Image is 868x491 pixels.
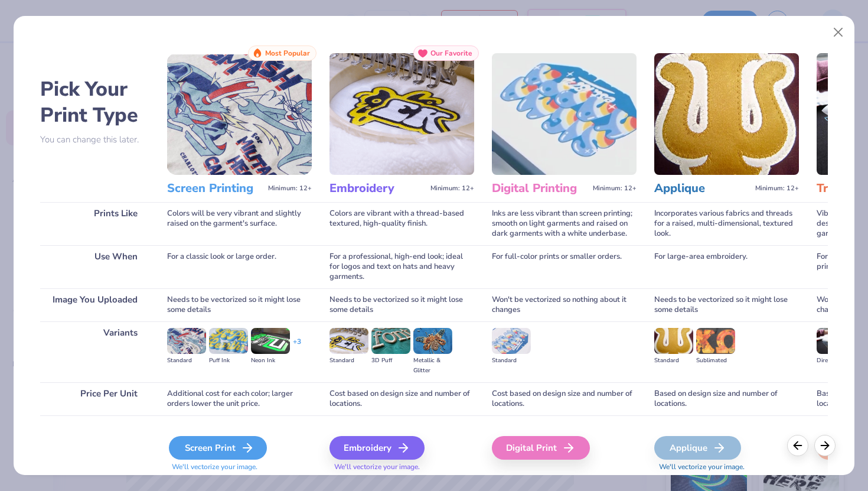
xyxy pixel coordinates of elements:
[329,356,368,366] div: Standard
[654,288,799,321] div: Needs to be vectorized so it might lose some details
[329,328,368,354] img: Standard
[593,184,637,193] span: Minimum: 12+
[329,245,474,288] div: For a professional, high-end look; ideal for logos and text on hats and heavy garments.
[430,49,472,57] span: Our Favorite
[40,382,149,415] div: Price Per Unit
[329,436,425,460] div: Embroidery
[329,382,474,415] div: Cost based on design size and number of locations.
[696,356,735,366] div: Sublimated
[413,328,452,354] img: Metallic & Glitter
[492,53,637,175] img: Digital Printing
[492,382,637,415] div: Cost based on design size and number of locations.
[654,436,741,460] div: Applique
[40,245,149,288] div: Use When
[371,328,410,354] img: 3D Puff
[251,356,290,366] div: Neon Ink
[329,181,426,196] h3: Embroidery
[169,436,267,460] div: Screen Print
[40,321,149,382] div: Variants
[492,328,531,354] img: Standard
[654,356,693,366] div: Standard
[492,436,590,460] div: Digital Print
[167,181,263,196] h3: Screen Printing
[167,328,206,354] img: Standard
[654,328,693,354] img: Standard
[654,245,799,288] div: For large-area embroidery.
[492,202,637,245] div: Inks are less vibrant than screen printing; smooth on light garments and raised on dark garments ...
[329,53,474,175] img: Embroidery
[167,462,312,472] span: We'll vectorize your image.
[167,53,312,175] img: Screen Printing
[654,382,799,415] div: Based on design size and number of locations.
[167,288,312,321] div: Needs to be vectorized so it might lose some details
[167,356,206,366] div: Standard
[167,202,312,245] div: Colors will be very vibrant and slightly raised on the garment's surface.
[167,382,312,415] div: Additional cost for each color; larger orders lower the unit price.
[329,288,474,321] div: Needs to be vectorized so it might lose some details
[492,356,531,366] div: Standard
[654,462,799,472] span: We'll vectorize your image.
[209,328,248,354] img: Puff Ink
[209,356,248,366] div: Puff Ink
[268,184,312,193] span: Minimum: 12+
[492,181,588,196] h3: Digital Printing
[40,135,149,145] p: You can change this later.
[40,202,149,245] div: Prints Like
[329,202,474,245] div: Colors are vibrant with a thread-based textured, high-quality finish.
[251,328,290,354] img: Neon Ink
[827,21,850,44] button: Close
[293,337,301,357] div: + 3
[329,462,474,472] span: We'll vectorize your image.
[492,288,637,321] div: Won't be vectorized so nothing about it changes
[430,184,474,193] span: Minimum: 12+
[817,356,856,366] div: Direct-to-film
[654,53,799,175] img: Applique
[696,328,735,354] img: Sublimated
[755,184,799,193] span: Minimum: 12+
[265,49,310,57] span: Most Popular
[654,202,799,245] div: Incorporates various fabrics and threads for a raised, multi-dimensional, textured look.
[167,245,312,288] div: For a classic look or large order.
[371,356,410,366] div: 3D Puff
[413,356,452,376] div: Metallic & Glitter
[492,245,637,288] div: For full-color prints or smaller orders.
[654,181,750,196] h3: Applique
[40,288,149,321] div: Image You Uploaded
[40,76,149,128] h2: Pick Your Print Type
[817,328,856,354] img: Direct-to-film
